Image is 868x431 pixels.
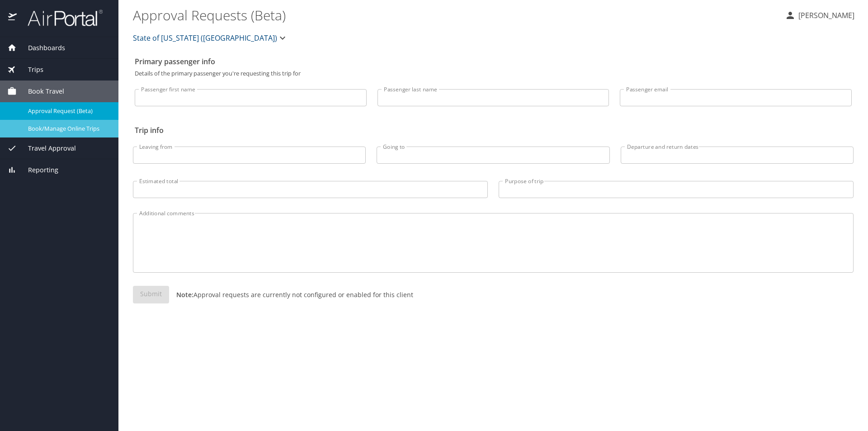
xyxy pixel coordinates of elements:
[17,43,65,53] span: Dashboards
[28,107,108,115] span: Approval Request (Beta)
[17,165,58,175] span: Reporting
[135,54,852,69] h2: Primary passenger info
[781,7,858,24] button: [PERSON_NAME]
[133,1,778,29] h1: Approval Requests (Beta)
[135,123,852,137] h2: Trip info
[8,9,18,27] img: icon-airportal.png
[17,86,64,96] span: Book Travel
[17,65,43,75] span: Trips
[176,290,193,299] strong: Note:
[17,143,76,153] span: Travel Approval
[133,32,277,44] span: State of [US_STATE] ([GEOGRAPHIC_DATA])
[18,9,103,27] img: airportal-logo.png
[796,10,854,21] p: [PERSON_NAME]
[135,71,852,76] p: Details of the primary passenger you're requesting this trip for
[28,124,108,133] span: Book/Manage Online Trips
[129,29,292,47] button: State of [US_STATE] ([GEOGRAPHIC_DATA])
[169,290,413,299] p: Approval requests are currently not configured or enabled for this client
